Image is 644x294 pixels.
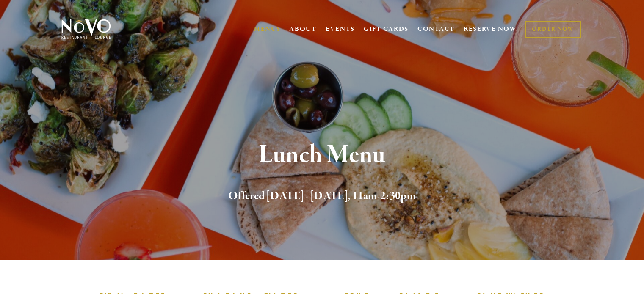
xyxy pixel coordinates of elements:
a: ABOUT [289,25,317,33]
a: GIFT CARDS [364,21,409,37]
a: RESERVE NOW [464,21,517,37]
img: Novo Restaurant &amp; Lounge [60,19,113,40]
a: EVENTS [326,25,355,33]
h1: Lunch Menu [75,141,569,169]
a: CONTACT [417,21,455,37]
a: ORDER NOW [525,21,580,38]
h2: Offered [DATE] - [DATE], 11am-2:30pm [75,187,569,205]
a: MENUS [254,25,281,33]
